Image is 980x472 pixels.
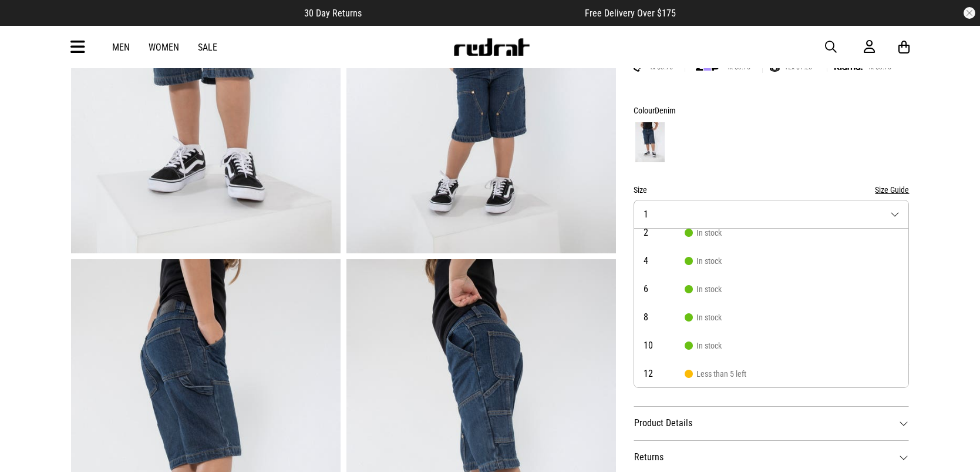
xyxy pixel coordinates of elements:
dt: Product Details [634,406,910,440]
a: Women [149,42,179,53]
span: 6 [644,284,685,294]
span: Less than 5 left [685,369,746,379]
img: Redrat logo [453,38,530,56]
div: Size [634,183,910,197]
span: In stock [685,256,722,266]
span: 12 [644,369,685,379]
div: Colour [634,103,910,118]
span: 8 [644,313,685,322]
span: 4 [644,256,685,266]
a: Sale [198,42,217,53]
span: Denim [655,106,676,115]
span: 2 [644,228,685,237]
a: Men [112,42,130,53]
span: In stock [685,341,722,350]
span: In stock [685,228,722,237]
iframe: Customer reviews powered by Trustpilot [385,7,561,19]
span: Free Delivery Over $175 [585,8,676,19]
span: 1 [644,209,648,220]
span: 10 [644,341,685,350]
span: 30 Day Returns [304,8,362,19]
img: Denim [635,122,665,162]
button: 1 [634,200,910,229]
button: Size Guide [875,183,909,197]
span: In stock [685,313,722,322]
button: Open LiveChat chat widget [9,5,45,40]
span: In stock [685,284,722,294]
